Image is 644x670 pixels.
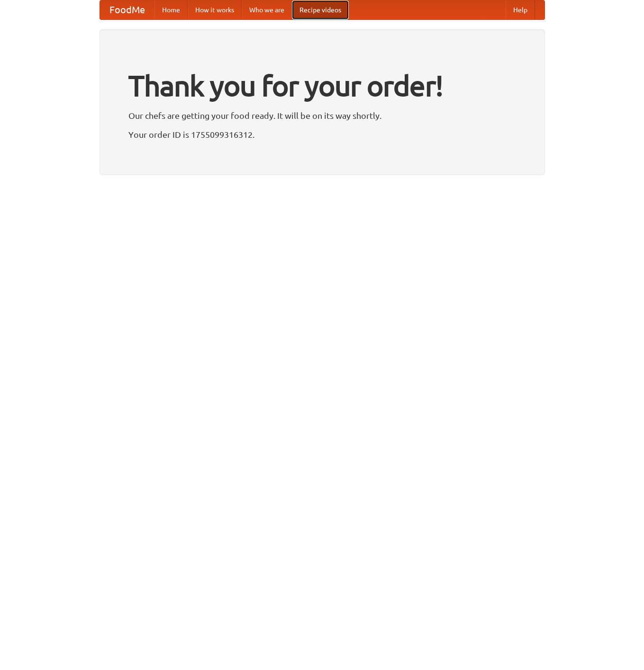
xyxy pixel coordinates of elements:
[188,0,242,19] a: How it works
[242,0,292,19] a: Who we are
[506,0,535,19] a: Help
[292,0,349,19] a: Recipe videos
[128,127,516,142] p: Your order ID is 1755099316312.
[128,108,516,123] p: Our chefs are getting your food ready. It will be on its way shortly.
[100,0,154,19] a: FoodMe
[128,63,516,108] h1: Thank you for your order!
[154,0,188,19] a: Home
